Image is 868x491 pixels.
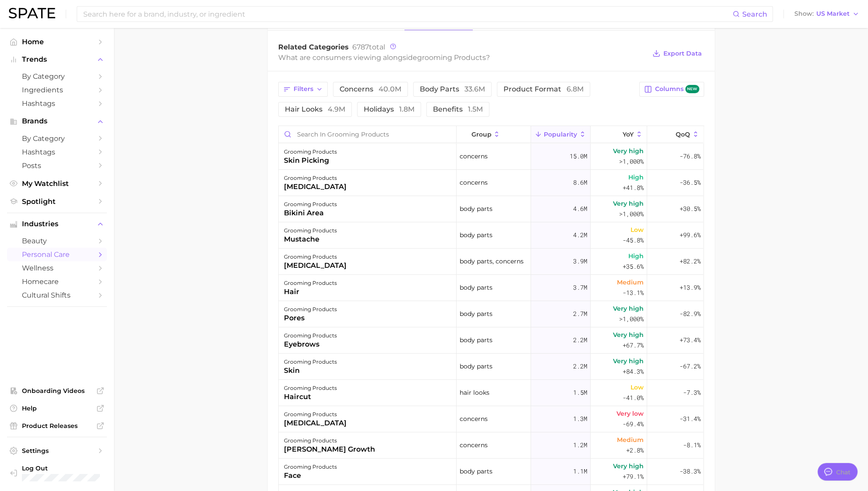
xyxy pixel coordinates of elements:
a: Help [7,402,107,415]
div: grooming products [284,173,347,183]
button: Export Data [650,47,704,60]
span: 1.1m [573,466,587,477]
span: -31.4% [679,414,700,424]
button: grooming productseyebrowsbody parts2.2mVery high+67.7%+73.4% [279,327,704,354]
span: -69.4% [623,419,644,429]
div: grooming products [284,409,347,420]
div: [MEDICAL_DATA] [284,182,347,192]
span: cultural shifts [22,291,92,299]
span: body parts [460,203,492,214]
span: 1.8m [399,105,415,113]
div: grooming products [284,462,337,472]
button: Popularity [531,126,591,143]
span: 2.2m [573,361,587,372]
div: haircut [284,392,337,402]
span: body parts, concerns [460,256,524,267]
span: Very low [616,408,644,419]
button: Columnsnew [639,82,704,97]
span: by Category [22,72,92,81]
span: hair looks [285,106,345,113]
span: Very high [613,356,644,366]
div: [MEDICAL_DATA] [284,418,347,428]
div: What are consumers viewing alongside ? [278,52,646,63]
span: +30.5% [679,203,700,214]
a: homecare [7,275,107,288]
span: hair looks [460,387,489,398]
div: grooming products [284,225,337,236]
span: QoQ [676,131,690,138]
span: body parts [460,230,492,240]
span: Medium [617,435,644,445]
span: Log Out [22,464,132,472]
span: -13.1% [623,288,644,298]
span: concerns [460,414,488,424]
span: body parts [460,335,492,345]
span: -45.8% [623,235,644,245]
span: +84.3% [623,366,644,377]
span: concerns [340,86,401,93]
button: ShowUS Market [792,8,861,20]
a: Hashtags [7,97,107,110]
span: Popularity [544,131,577,138]
span: 1.3m [573,414,587,424]
span: new [685,85,699,93]
button: grooming products[MEDICAL_DATA]body parts, concerns3.9mHigh+35.6%+82.2% [279,249,704,275]
span: 4.6m [573,203,587,214]
div: bikini area [284,208,337,218]
a: My Watchlist [7,177,107,190]
span: +67.7% [623,340,644,351]
button: grooming products[MEDICAL_DATA]concerns1.3mVery low-69.4%-31.4% [279,406,704,432]
span: body parts [460,361,492,372]
span: Show [794,11,814,16]
a: by Category [7,132,107,145]
span: -76.8% [679,151,700,161]
span: -38.3% [679,466,700,477]
button: grooming productsporesbody parts2.7mVery high>1,000%-82.9% [279,301,704,327]
div: grooming products [284,278,337,288]
div: grooming products [284,330,337,341]
button: grooming productsskinbody parts2.2mVery high+84.3%-67.2% [279,354,704,380]
span: 6787 [352,43,369,51]
span: homecare [22,277,92,286]
span: Settings [22,447,92,455]
button: grooming productsmustachebody parts4.2mLow-45.8%+99.6% [279,222,704,249]
span: Low [631,224,644,235]
div: grooming products [284,383,337,393]
span: Home [22,38,92,46]
span: body parts [460,309,492,319]
span: -41.0% [623,393,644,403]
div: eyebrows [284,339,337,350]
a: beauty [7,234,107,248]
span: 3.7m [573,282,587,293]
button: Brands [7,115,107,128]
span: 1.2m [573,440,587,450]
span: 40.0m [379,85,401,93]
span: +13.9% [679,282,700,293]
span: -67.2% [679,361,700,372]
a: cultural shifts [7,288,107,302]
a: Home [7,35,107,49]
span: Posts [22,161,92,170]
span: >1,000% [619,315,644,323]
a: Settings [7,444,107,457]
span: concerns [460,177,488,188]
span: Columns [655,85,699,93]
span: +99.6% [679,230,700,240]
a: Hashtags [7,145,107,159]
span: 4.9m [328,105,345,113]
button: QoQ [647,126,703,143]
div: mustache [284,234,337,245]
span: -7.3% [683,387,700,398]
span: Product Releases [22,422,92,430]
span: 2.7m [573,309,587,319]
span: 4.2m [573,230,587,240]
span: >1,000% [619,157,644,165]
span: 15.0m [570,151,587,161]
button: Filters [278,82,328,97]
span: Very high [613,303,644,314]
button: grooming products[PERSON_NAME] growthconcerns1.2mMedium+2.8%-8.1% [279,432,704,459]
span: Hashtags [22,148,92,156]
button: group [457,126,531,143]
button: grooming productsbikini areabody parts4.6mVery high>1,000%+30.5% [279,196,704,222]
span: My Watchlist [22,179,92,188]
